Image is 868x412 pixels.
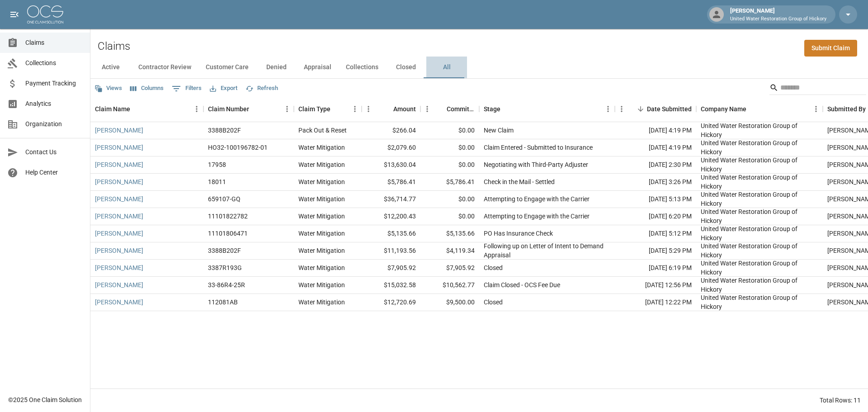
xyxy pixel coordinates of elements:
div: Attempting to Engage with the Carrier [484,194,590,204]
button: Sort [746,103,759,115]
div: Claim Name [95,96,130,122]
div: Stage [479,96,615,122]
div: United Water Restoration Group of Hickory [701,242,818,260]
button: Sort [130,103,143,115]
a: Submit Claim [804,40,857,57]
div: Stage [484,96,500,122]
div: Attempting to Engage with the Carrier [484,212,590,221]
div: United Water Restoration Group of Hickory [701,276,818,294]
div: United Water Restoration Group of Hickory [701,173,818,191]
div: [DATE] 2:30 PM [615,156,696,174]
div: United Water Restoration Group of Hickory [701,207,818,225]
button: Sort [500,103,513,115]
div: Water Mitigation [298,177,345,186]
div: United Water Restoration Group of Hickory [701,259,818,277]
a: [PERSON_NAME] [95,298,143,307]
div: Negotiating with Third-Party Adjuster [484,160,588,169]
span: Claims [25,38,83,47]
div: Claim Number [208,96,249,122]
button: Contractor Review [131,57,198,78]
button: Sort [381,103,393,115]
a: [PERSON_NAME] [95,212,143,221]
div: $36,714.77 [362,191,420,208]
div: 11101822782 [208,212,248,221]
button: Show filters [170,81,204,96]
span: Organization [25,119,83,129]
button: Menu [190,102,203,116]
div: United Water Restoration Group of Hickory [701,224,818,242]
button: Menu [809,102,823,116]
div: [DATE] 5:29 PM [615,242,696,260]
div: $7,905.92 [362,260,420,277]
div: Water Mitigation [298,194,345,204]
div: 3388B202F [208,246,241,255]
div: Date Submitted [615,96,696,122]
button: Appraisal [297,57,339,78]
div: 18011 [208,177,226,186]
button: Select columns [128,81,166,95]
div: Date Submitted [647,96,692,122]
a: [PERSON_NAME] [95,194,143,204]
div: $9,500.00 [420,294,479,311]
button: Sort [330,103,343,115]
span: Help Center [25,168,83,177]
div: $12,200.43 [362,208,420,225]
span: Analytics [25,99,83,109]
div: $12,720.69 [362,294,420,311]
div: Pack Out & Reset [298,126,347,135]
div: Water Mitigation [298,229,345,238]
div: [DATE] 6:20 PM [615,208,696,225]
p: United Water Restoration Group of Hickory [730,15,826,23]
div: [DATE] 5:13 PM [615,191,696,208]
button: Closed [386,57,426,78]
div: $10,562.77 [420,277,479,294]
div: 112081AB [208,298,238,307]
div: $7,905.92 [420,260,479,277]
div: United Water Restoration Group of Hickory [701,293,818,311]
div: [DATE] 4:19 PM [615,139,696,156]
div: Search [769,81,866,97]
button: Denied [256,57,297,78]
div: Total Rows: 11 [820,396,861,405]
button: Menu [615,102,628,116]
div: Closed [484,298,503,307]
div: 11101806471 [208,229,248,238]
div: Claim Name [90,96,203,122]
div: [DATE] 3:26 PM [615,174,696,191]
div: [DATE] 4:19 PM [615,122,696,139]
a: [PERSON_NAME] [95,229,143,238]
div: Amount [393,96,416,122]
a: [PERSON_NAME] [95,246,143,255]
div: $11,193.56 [362,242,420,260]
div: dynamic tabs [90,57,868,78]
div: $5,786.41 [420,174,479,191]
div: United Water Restoration Group of Hickory [701,190,818,208]
a: [PERSON_NAME] [95,280,143,289]
div: 17958 [208,160,226,169]
button: Export [208,81,240,95]
div: Water Mitigation [298,246,345,255]
span: Contact Us [25,147,83,157]
div: Company Name [696,96,823,122]
button: Sort [249,103,262,115]
div: 659107-GQ [208,194,241,204]
button: Refresh [243,81,280,95]
button: Views [92,81,124,95]
button: Customer Care [198,57,256,78]
button: All [426,57,467,78]
div: [DATE] 12:22 PM [615,294,696,311]
div: Committed Amount [447,96,475,122]
div: Company Name [701,96,746,122]
a: [PERSON_NAME] [95,263,143,272]
div: Claim Number [203,96,294,122]
a: [PERSON_NAME] [95,160,143,169]
div: Amount [362,96,420,122]
div: HO32-100196782-01 [208,143,268,152]
div: $0.00 [420,156,479,174]
button: Menu [348,102,362,116]
button: Menu [420,102,434,116]
div: Submitted By [827,96,866,122]
div: $266.04 [362,122,420,139]
div: Water Mitigation [298,143,345,152]
button: Menu [280,102,294,116]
